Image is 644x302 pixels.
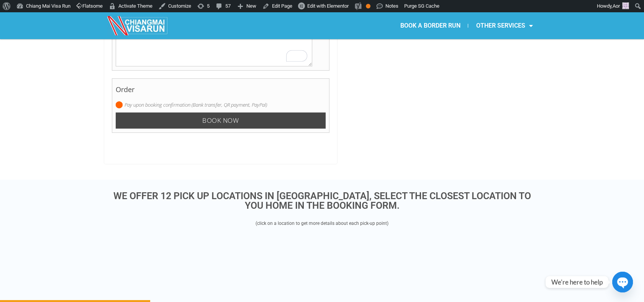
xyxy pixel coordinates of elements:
[366,4,370,8] div: OK
[116,101,326,109] label: Pay upon booking confirmation (Bank transfer, QR payment, PayPal)
[307,3,349,9] span: Edit with Elementor
[116,112,326,129] input: Book now
[256,221,388,226] span: (click on a location to get more details about each pick-up point)
[322,17,540,35] nav: Menu
[116,17,313,66] textarea: To enrich screen reader interactions, please activate Accessibility in Grammarly extension settings
[116,82,326,101] h4: Order
[108,191,537,210] h3: WE OFFER 12 PICK UP LOCATIONS IN [GEOGRAPHIC_DATA], SELECT THE CLOSEST LOCATION TO YOU HOME IN TH...
[468,17,540,35] a: OTHER SERVICES
[392,17,468,35] a: BOOK A BORDER RUN
[613,3,620,9] span: Aor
